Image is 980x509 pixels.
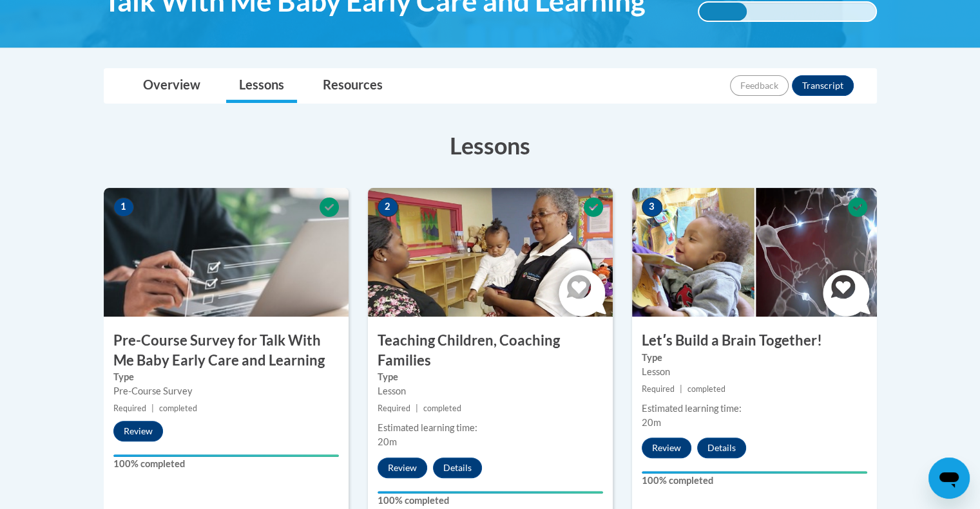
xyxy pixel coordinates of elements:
[642,438,691,458] button: Review
[642,384,675,394] span: Required
[378,370,603,384] label: Type
[730,75,789,96] button: Feedback
[632,331,877,351] h3: Letʹs Build a Brain Together!
[642,417,661,428] span: 20m
[792,75,854,96] button: Transcript
[378,384,603,398] div: Lesson
[378,436,397,447] span: 20m
[699,3,747,21] div: 27% complete
[113,421,163,441] button: Review
[378,458,427,478] button: Review
[113,457,339,471] label: 100% completed
[113,384,339,398] div: Pre-Course Survey
[113,198,134,217] span: 1
[378,421,603,435] div: Estimated learning time:
[151,403,154,413] span: |
[642,365,867,379] div: Lesson
[113,454,339,457] div: Your progress
[368,331,613,371] h3: Teaching Children, Coaching Families
[423,403,461,413] span: completed
[928,458,970,499] iframe: Button to launch messaging window
[642,198,662,217] span: 3
[226,69,297,103] a: Lessons
[104,188,349,317] img: Course Image
[104,331,349,371] h3: Pre-Course Survey for Talk With Me Baby Early Care and Learning
[433,458,482,478] button: Details
[378,494,603,508] label: 100% completed
[642,471,867,474] div: Your progress
[104,129,877,162] h3: Lessons
[130,69,213,103] a: Overview
[378,198,398,217] span: 2
[642,402,867,416] div: Estimated learning time:
[378,491,603,494] div: Your progress
[632,188,877,317] img: Course Image
[113,403,146,413] span: Required
[687,384,725,394] span: completed
[368,188,613,317] img: Course Image
[680,384,682,394] span: |
[416,403,418,413] span: |
[113,370,339,384] label: Type
[378,403,410,413] span: Required
[159,403,197,413] span: completed
[697,438,746,458] button: Details
[642,474,867,488] label: 100% completed
[310,69,396,103] a: Resources
[642,351,867,365] label: Type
